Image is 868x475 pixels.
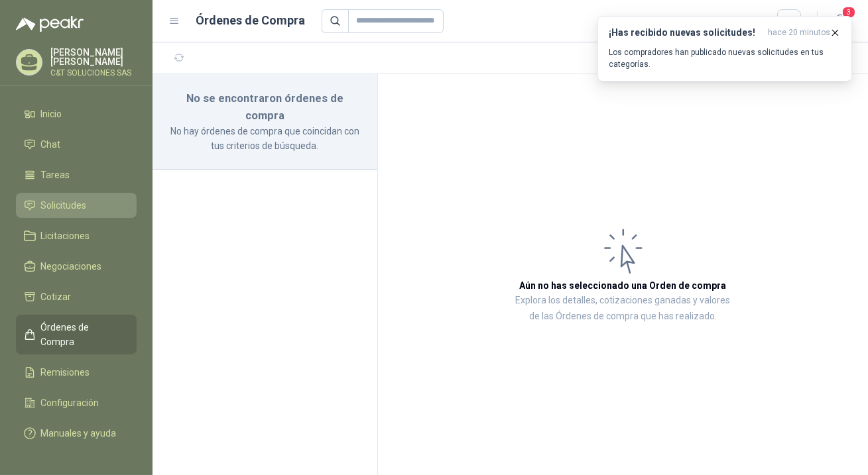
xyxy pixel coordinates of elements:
a: Cotizar [16,284,137,309]
a: Chat [16,132,137,157]
span: Manuales y ayuda [41,426,117,441]
img: Logo peakr [16,16,84,32]
span: 3 [841,6,856,19]
p: C&T SOLUCIONES SAS [50,69,137,77]
a: Manuales y ayuda [16,421,137,446]
h3: ¡Has recibido nuevas solicitudes! [609,27,763,38]
span: Cotizar [41,290,72,304]
a: Solicitudes [16,193,137,218]
h3: No se encontraron órdenes de compra [168,90,361,124]
p: [PERSON_NAME] [PERSON_NAME] [50,48,137,66]
span: Solicitudes [41,198,87,213]
h1: Órdenes de Compra [196,11,306,30]
p: No hay órdenes de compra que coincidan con tus criterios de búsqueda. [168,124,361,153]
span: Licitaciones [41,229,90,243]
button: 3 [828,9,852,33]
span: Remisiones [41,365,90,380]
span: Configuración [41,396,99,410]
p: Los compradores han publicado nuevas solicitudes en tus categorías. [609,46,841,70]
a: Inicio [16,101,137,127]
button: ¡Has recibido nuevas solicitudes!hace 20 minutos Los compradores han publicado nuevas solicitudes... [597,16,852,81]
span: Órdenes de Compra [41,320,124,349]
a: Remisiones [16,360,137,385]
span: hace 20 minutos [768,27,830,38]
a: Licitaciones [16,223,137,248]
span: Negociaciones [41,259,102,274]
a: Configuración [16,390,137,415]
a: Tareas [16,162,137,187]
span: Tareas [41,168,70,182]
a: Negociaciones [16,254,137,279]
h3: Aún no has seleccionado una Orden de compra [520,278,727,293]
a: Órdenes de Compra [16,315,137,354]
span: Inicio [41,107,62,121]
span: Chat [41,137,61,152]
p: Explora los detalles, cotizaciones ganadas y valores de las Órdenes de compra que has realizado. [511,293,735,325]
